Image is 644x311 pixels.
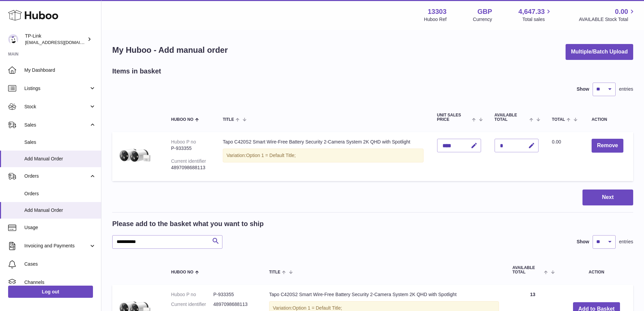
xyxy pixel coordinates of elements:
[24,279,96,286] span: Channels
[24,261,96,267] span: Cases
[473,16,492,23] div: Currency
[560,259,633,281] th: Action
[216,132,430,181] td: Tapo C420S2 Smart Wire-Free Battery Security 2-Camera System 2K QHD with Spotlight
[269,270,280,274] span: Title
[619,239,633,245] span: entries
[8,34,18,44] img: gaby.chen@tp-link.com
[24,243,89,249] span: Invoicing and Payments
[171,117,193,122] span: Huboo no
[24,67,96,73] span: My Dashboard
[213,301,256,308] dd: 4897098688113
[223,149,424,162] div: Variation:
[8,286,93,298] a: Log out
[579,7,636,23] a: 0.00 AVAILABLE Stock Total
[24,139,96,146] span: Sales
[552,117,565,122] span: Total
[223,117,234,122] span: Title
[24,122,89,128] span: Sales
[582,190,633,205] button: Next
[24,156,96,162] span: Add Manual Order
[24,85,89,92] span: Listings
[566,44,633,60] button: Multiple/Batch Upload
[171,301,213,308] dt: Current identifier
[25,40,99,45] span: [EMAIL_ADDRESS][DOMAIN_NAME]
[495,113,528,122] span: AVAILABLE Total
[519,7,553,23] a: 4,647.33 Total sales
[119,139,153,173] img: Tapo C420S2 Smart Wire-Free Battery Security 2-Camera System 2K QHD with Spotlight
[477,7,492,16] strong: GBP
[424,16,447,23] div: Huboo Ref
[171,145,209,152] div: P-933355
[522,16,552,23] span: Total sales
[292,305,342,311] span: Option 1 = Default Title;
[24,104,89,110] span: Stock
[24,191,96,197] span: Orders
[24,224,96,231] span: Usage
[24,173,89,179] span: Orders
[428,7,447,16] strong: 13303
[171,270,193,274] span: Huboo no
[519,7,545,16] span: 4,647.33
[213,291,256,298] dd: P-933355
[615,7,628,16] span: 0.00
[246,153,296,158] span: Option 1 = Default Title;
[552,139,561,145] span: 0.00
[24,207,96,214] span: Add Manual Order
[25,33,86,46] div: TP-Link
[592,139,623,153] button: Remove
[512,266,543,274] span: AVAILABLE Total
[112,67,161,76] h2: Items in basket
[171,164,209,171] div: 4897098688113
[579,16,636,23] span: AVAILABLE Stock Total
[171,139,196,145] div: Huboo P no
[437,113,471,122] span: Unit Sales Price
[171,158,206,164] div: Current identifier
[592,117,626,122] div: Action
[619,86,633,92] span: entries
[171,291,213,298] dt: Huboo P no
[112,219,264,228] h2: Please add to the basket what you want to ship
[577,239,589,245] label: Show
[112,45,228,55] h1: My Huboo - Add manual order
[577,86,589,92] label: Show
